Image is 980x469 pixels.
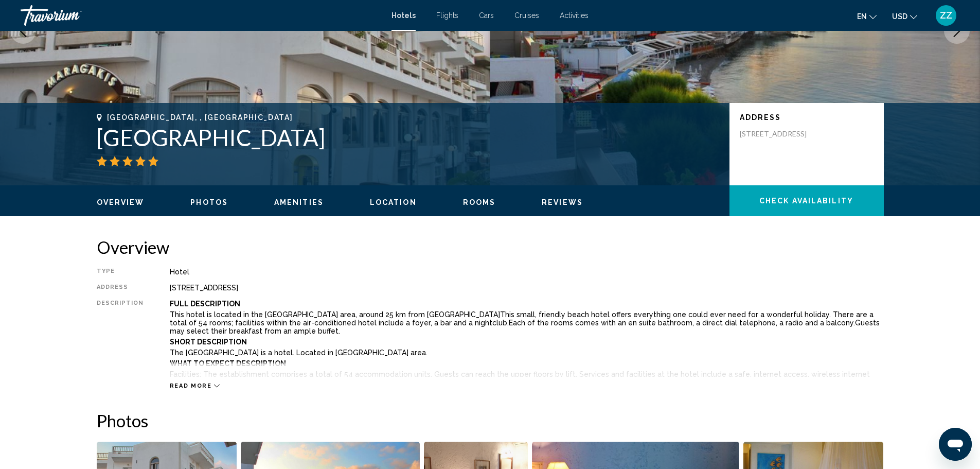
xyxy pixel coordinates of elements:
button: Check Availability [729,185,884,216]
span: Check Availability [759,197,853,205]
button: Change currency [892,9,917,24]
div: Description [97,300,144,377]
h2: Photos [97,410,884,431]
button: Photos [190,198,228,207]
button: Previous image [10,18,36,44]
button: Amenities [274,198,324,207]
a: Hotels [391,11,416,20]
p: [STREET_ADDRESS] [740,129,822,138]
b: Full Description [170,300,240,308]
span: Location [370,198,417,206]
b: What To Expect Description [170,359,286,368]
a: Activities [560,11,589,20]
h2: Overview [97,237,884,257]
span: en [857,12,867,21]
button: Reviews [542,198,583,207]
button: Read more [170,382,220,390]
span: Rooms [463,198,496,206]
iframe: Кнопка запуска окна обмена сообщениями [939,428,972,461]
button: User Menu [933,5,959,26]
a: Cars [479,11,494,20]
button: Next image [944,18,970,44]
span: [GEOGRAPHIC_DATA], , [GEOGRAPHIC_DATA] [107,113,293,121]
p: This hotel is located in the [GEOGRAPHIC_DATA] area, around 25 km from [GEOGRAPHIC_DATA]This smal... [170,310,884,335]
span: Reviews [542,198,583,206]
button: Change language [857,9,877,24]
span: USD [892,12,907,21]
span: ZZ [940,10,952,21]
p: The [GEOGRAPHIC_DATA] is a hotel. Located in [GEOGRAPHIC_DATA] area. [170,349,884,357]
span: Read more [170,383,212,389]
span: Amenities [274,198,324,206]
button: Overview [97,198,145,207]
b: Short Description [170,338,247,346]
a: Travorium [21,5,381,26]
span: Photos [190,198,228,206]
div: Type [97,268,144,276]
div: Hotel [170,268,884,276]
span: Overview [97,198,145,206]
h1: [GEOGRAPHIC_DATA] [97,124,719,151]
div: [STREET_ADDRESS] [170,284,884,292]
button: Rooms [463,198,496,207]
div: Address [97,284,144,292]
p: Address [740,113,874,121]
a: Cruises [514,11,539,20]
a: Flights [436,11,458,20]
button: Location [370,198,417,207]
